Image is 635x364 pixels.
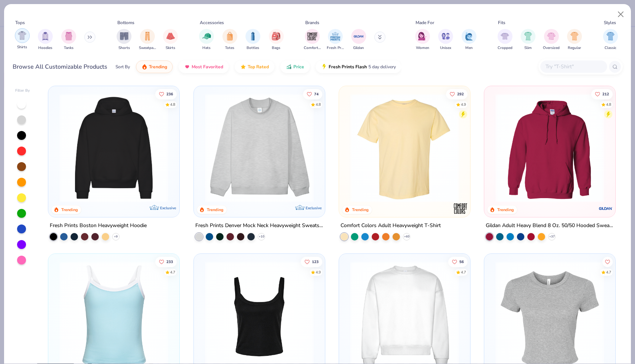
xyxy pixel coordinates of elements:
[143,32,152,40] img: Sweatpants Image
[269,29,284,51] button: filter button
[416,19,434,26] div: Made For
[258,235,264,239] span: + 10
[240,64,246,70] img: TopRated.gif
[461,270,466,275] div: 4.7
[606,270,611,275] div: 4.7
[201,94,317,202] img: f5d85501-0dbb-4ee4-b115-c08fa3845d83
[602,257,613,267] button: Like
[327,29,344,51] button: filter button
[404,235,409,239] span: + 60
[235,60,274,73] button: Top Rated
[418,32,427,40] img: Women Image
[602,92,609,96] span: 212
[15,28,30,50] div: filter for Shirts
[543,45,560,51] span: Oversized
[438,29,453,51] button: filter button
[303,89,322,99] button: Like
[61,29,76,51] div: filter for Tanks
[226,32,234,40] img: Totes Image
[155,257,177,267] button: Like
[438,29,453,51] div: filter for Unisex
[415,29,430,51] button: filter button
[549,235,555,239] span: + 37
[463,94,579,202] img: e55d29c3-c55d-459c-bfd9-9b1c499ab3c6
[248,64,269,70] span: Top Rated
[440,45,451,51] span: Unisex
[195,221,323,230] div: Fresh Prints Denver Mock Neck Heavyweight Sweatshirt
[163,29,178,51] button: filter button
[368,63,396,71] span: 5 day delivery
[498,29,512,51] button: filter button
[465,32,473,40] img: Men Image
[486,221,614,230] div: Gildan Adult Heavy Blend 8 Oz. 50/50 Hooded Sweatshirt
[225,45,234,51] span: Totes
[442,32,450,40] img: Unisex Image
[269,29,284,51] div: filter for Bags
[280,60,310,73] button: Price
[50,221,147,230] div: Fresh Prints Boston Heavyweight Hoodie
[314,92,318,96] span: 74
[115,63,130,70] div: Sort By
[139,29,156,51] div: filter for Sweatpants
[316,60,401,73] button: Fresh Prints Flash5 day delivery
[160,206,176,210] span: Exclusive
[249,32,257,40] img: Bottles Image
[300,257,322,267] button: Like
[117,29,131,51] button: filter button
[501,32,509,40] img: Cropped Image
[353,31,364,42] img: Gildan Image
[166,45,175,51] span: Skirts
[498,29,512,51] div: filter for Cropped
[567,29,582,51] button: filter button
[330,31,341,42] img: Fresh Prints Image
[603,29,618,51] button: filter button
[170,270,175,275] div: 4.7
[465,45,473,51] span: Men
[166,32,175,40] img: Skirts Image
[524,32,532,40] img: Slim Image
[543,29,560,51] div: filter for Oversized
[141,64,147,70] img: trending.gif
[606,102,611,107] div: 4.8
[222,29,237,51] button: filter button
[202,32,211,40] img: Hats Image
[293,64,304,70] span: Price
[61,29,76,51] button: filter button
[304,45,321,51] span: Comfort Colors
[545,62,602,71] input: Try "T-Shirt"
[304,29,321,51] button: filter button
[605,45,616,51] span: Classic
[346,94,463,202] img: 029b8af0-80e6-406f-9fdc-fdf898547912
[170,102,175,107] div: 4.8
[179,60,229,73] button: Most Favorited
[462,29,476,51] button: filter button
[222,29,237,51] div: filter for Totes
[543,29,560,51] button: filter button
[329,64,367,70] span: Fresh Prints Flash
[603,29,618,51] div: filter for Classic
[114,235,118,239] span: + 9
[18,31,26,40] img: Shirts Image
[457,92,464,96] span: 292
[136,60,173,73] button: Trending
[315,270,320,275] div: 4.9
[13,62,107,71] div: Browse All Customizable Products
[591,89,613,99] button: Like
[38,29,53,51] div: filter for Hoodies
[459,260,464,264] span: 56
[321,64,327,70] img: flash.gif
[118,45,130,51] span: Shorts
[304,29,321,51] div: filter for Comfort Colors
[17,45,27,50] span: Shirts
[247,45,259,51] span: Bottles
[117,19,134,26] div: Bottoms
[163,29,178,51] div: filter for Skirts
[166,260,173,264] span: 233
[272,45,280,51] span: Bags
[65,32,73,40] img: Tanks Image
[192,64,223,70] span: Most Favorited
[15,88,30,94] div: Filter By
[351,29,366,51] div: filter for Gildan
[200,19,224,26] div: Accessories
[166,92,173,96] span: 236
